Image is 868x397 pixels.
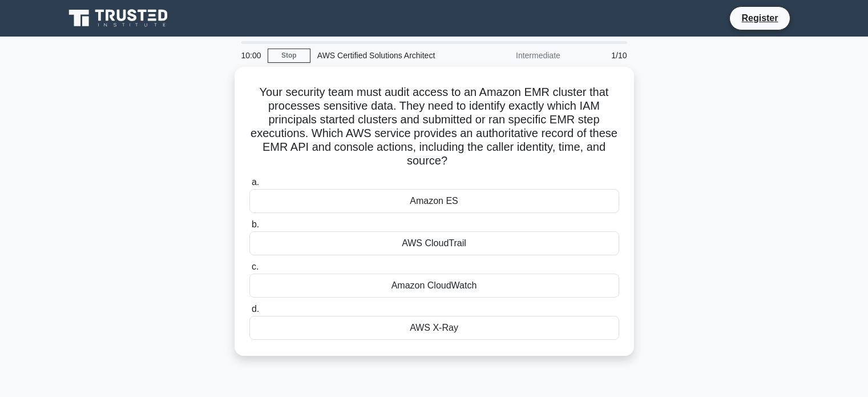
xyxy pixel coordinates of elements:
[734,11,785,25] a: Register
[252,219,259,229] span: b.
[310,44,467,67] div: AWS Certified Solutions Architect
[248,85,620,169] h5: Your security team must audit access to an Amazon EMR cluster that processes sensitive data. They...
[235,44,268,67] div: 10:00
[268,49,310,63] a: Stop
[252,262,259,271] span: c.
[249,274,619,298] div: Amazon CloudWatch
[252,177,259,187] span: a.
[467,44,567,67] div: Intermediate
[249,189,619,213] div: Amazon ES
[249,316,619,340] div: AWS X-Ray
[567,44,634,67] div: 1/10
[252,304,259,314] span: d.
[249,231,619,255] div: AWS CloudTrail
